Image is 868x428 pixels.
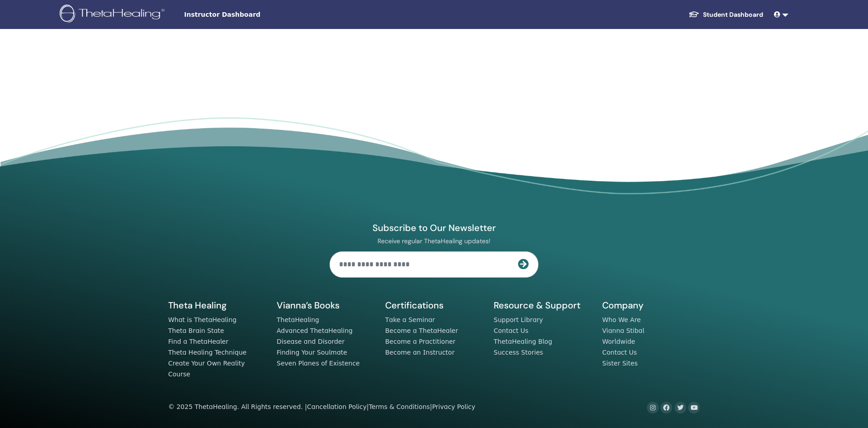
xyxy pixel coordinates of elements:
a: Cancellation Policy [307,403,367,410]
a: Contact Us [494,327,528,334]
a: Who We Are [602,316,641,323]
a: Become a ThetaHealer [385,327,458,334]
h4: Subscribe to Our Newsletter [330,222,538,234]
a: Terms & Conditions [369,403,430,410]
a: Create Your Own Reality Course [168,360,245,378]
a: Success Stories [494,349,543,356]
p: Receive regular ThetaHealing updates! [330,237,538,245]
h5: Certifications [385,299,483,311]
a: Sister Sites [602,360,638,367]
img: graduation-cap-white.svg [689,10,699,18]
a: Support Library [494,316,543,323]
span: Instructor Dashboard [184,10,320,19]
a: Find a ThetaHealer [168,338,228,345]
a: Become an Instructor [385,349,454,356]
a: Theta Brain State [168,327,224,334]
h5: Vianna’s Books [277,299,374,311]
a: Privacy Policy [432,403,476,410]
a: Worldwide [602,338,635,345]
a: Contact Us [602,349,637,356]
h5: Company [602,299,700,311]
a: Disease and Disorder [277,338,344,345]
a: Theta Healing Technique [168,349,246,356]
h5: Resource & Support [494,299,591,311]
a: ThetaHealing Blog [494,338,552,345]
a: Advanced ThetaHealing [277,327,353,334]
div: © 2025 ThetaHealing. All Rights reserved. | | | [168,402,475,413]
a: Take a Seminar [385,316,435,323]
a: Become a Practitioner [385,338,456,345]
a: What is ThetaHealing [168,316,236,323]
a: Finding Your Soulmate [277,349,347,356]
a: Vianna Stibal [602,327,644,334]
a: Seven Planes of Existence [277,360,360,367]
a: Student Dashboard [681,6,770,23]
img: logo.png [60,5,168,25]
a: ThetaHealing [277,316,319,323]
h5: Theta Healing [168,299,266,311]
